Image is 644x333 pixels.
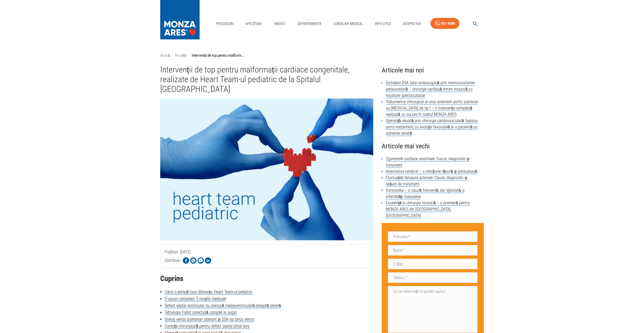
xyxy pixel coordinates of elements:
a: Speranță reluată prin chirurgie cardiovasculară: bypass aorto-mezenteric cu evoluție favorabilă l... [386,118,477,136]
a: Când o echipă face diferența: Heart Team-ul pediatric [165,289,252,295]
nav: breadcrumb [160,53,484,59]
a: Departamente [295,18,324,29]
a: Afecțiuni [243,18,264,29]
a: Drenaj venos pulmonar aberant și DSA tip sinus venos [165,317,254,322]
h4: Articole mai noi [382,65,484,76]
img: Share on WhatsApp [190,257,196,264]
img: Share on Facebook [183,257,189,264]
img: Intervenții de top pentru malformații cardiace congenitale, realizate de Heart Team-ul pediatric ... [160,98,373,240]
a: Varicocelul – o cauză frecventă, dar ignorată, a infertilității masculine [386,188,465,199]
a: Anevrismul cerebral – o afecțiune tăcută și periculoasă [386,169,477,174]
img: Share on LinkedIn [205,257,211,264]
a: Tetralogia Fallot corectată complet la sugar [165,310,237,315]
a: Medici [271,18,288,29]
h2: Cuprins [160,274,373,283]
a: Proceduri [214,18,236,29]
a: Excelență în chirurgia toracică – o premieră pentru MONZA ARES din [GEOGRAPHIC_DATA] [GEOGRAPHIC_... [386,200,470,218]
p: Distribuie: [165,257,181,264]
a: Zgomotele cardiace anormale: Cauze, diagnostic și tratament [386,156,470,168]
a: Noutăți [175,53,186,58]
a: Acasă [160,53,170,58]
a: Consilier Medical [331,18,365,29]
a: Despre Noi [401,18,423,29]
a: Tratamentul chirurgical al unui anevrism aortic subrenal cu [MEDICAL_DATA] de tip I – o intervenț... [386,99,478,117]
li: › [189,53,190,59]
h1: Intervenții de top pentru malformații cardiace congenitale, realizate de Heart Team-ul pediatric ... [160,65,373,94]
a: Corecție chirurgicală pentru defect septal atrial larg [165,324,249,329]
li: › [172,53,173,59]
a: Închidere DSA total endoscopică prin minitoracotomie periaureolară – chirurgie cardiacă minim inv... [386,80,475,98]
a: 031 9300 [430,18,459,29]
div: 031 9300 [441,20,455,27]
a: 5 cazuri complexe, 5 reușite medicale [165,296,226,301]
a: Defect septal ventricular cu stenoză medioventriculară dreaptă severă [165,303,281,308]
a: Info Utile [373,18,393,29]
p: Intervenții de top pentru malformații cardiace congenitale, realizate de Heart Team-ul pediatric ... [192,53,244,59]
span: Publicat: [DATE] [165,249,191,275]
a: Fluctuațiile tensiunii arteriale: Cauze, diagnostic și opțiuni de tratament [386,175,468,187]
h4: Articole mai vechi [382,141,484,152]
img: Share on Facebook Messenger [198,257,204,264]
